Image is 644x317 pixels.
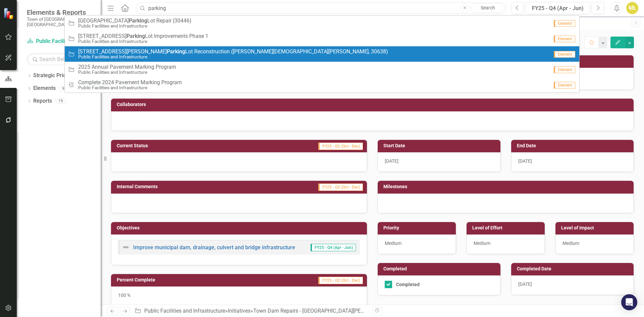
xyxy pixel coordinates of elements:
a: [STREET_ADDRESS][PERSON_NAME]ParkingLot Reconstruction ([PERSON_NAME][DEMOGRAPHIC_DATA][PERSON_NA... [65,46,579,62]
small: Public Facilities and Infrastructure [78,39,208,44]
strong: Parking [167,48,185,55]
h3: Completed Date [517,266,631,271]
span: Medium [562,241,579,246]
h3: Milestones [383,184,630,189]
a: Strategic Priorities [33,72,78,80]
div: 100 % [111,286,367,306]
span: [DATE] [518,281,532,287]
span: Complete 2024 Pavement Marking Program [78,80,182,86]
span: Element [554,36,575,42]
h3: Level of Effort [472,225,541,230]
span: FY25 - Q2 (Oct - Dec) [318,143,363,150]
a: Elements [33,85,56,92]
a: Public Facilities and Infrastructure [27,38,94,45]
a: Improve municipal dam, drainage, culvert and bridge infrastructure [133,244,295,251]
span: FY25 - Q2 (Oct - Dec) [318,183,363,191]
a: Complete 2024 Pavement Marking ProgramPublic Facilities and InfrastructureElement [65,77,579,93]
a: [GEOGRAPHIC_DATA]ParkingLot Repair (30446)Public Facilities and InfrastructureElement [65,15,579,31]
div: Town Dam Repairs - [GEOGRAPHIC_DATA][PERSON_NAME] Dam Repair Project (30049-ARPA & 30046) [253,308,496,314]
input: Search Below... [27,53,94,65]
span: Elements & Reports [27,8,94,16]
a: Initiatives [228,308,251,314]
button: FY25 - Q4 (Apr - Jun) [526,2,590,14]
strong: Parking [126,33,145,39]
h3: Collaborators [117,102,630,107]
button: ML [626,2,638,14]
a: Public Facilities and Infrastructure [144,308,225,314]
span: Medium [385,241,401,246]
span: FY25 - Q2 (Oct - Dec) [318,277,363,284]
h3: Percent Complete [117,277,230,282]
div: 93 [59,86,70,91]
h3: Current Status [117,143,217,148]
span: [GEOGRAPHIC_DATA] Lot Repair (30446) [78,18,192,24]
span: Element [554,66,575,73]
h3: Start Date [383,143,497,148]
span: 2025 Annual Pavement Marking Program [78,64,176,70]
div: » » [135,307,367,315]
span: Medium [474,241,490,246]
a: 2025 Annual Pavement Marking ProgramPublic Facilities and InfrastructureElement [65,62,579,77]
span: [STREET_ADDRESS][PERSON_NAME] Lot Reconstruction ([PERSON_NAME][DEMOGRAPHIC_DATA][PERSON_NAME], 3... [78,49,388,55]
small: Town of [GEOGRAPHIC_DATA], [GEOGRAPHIC_DATA] [27,16,94,28]
img: ClearPoint Strategy [3,8,15,19]
h3: Objectives [117,225,364,230]
img: Not Defined [122,243,130,251]
span: Element [554,51,575,58]
a: Search [471,3,504,13]
span: FY25 - Q4 (Apr - Jun) [311,244,356,251]
div: Open Intercom Messenger [621,294,637,310]
span: [STREET_ADDRESS] Lot Improvements Phase 1 [78,33,208,39]
span: [DATE] [518,158,532,164]
div: FY25 - Q4 (Apr - Jun) [528,4,588,12]
h3: Level of Impact [561,225,630,230]
strong: Parking [129,17,147,24]
h3: Internal Comments [117,184,234,189]
span: [DATE] [385,158,398,164]
span: Element [554,20,575,27]
h3: Priority [383,225,452,230]
a: [STREET_ADDRESS]ParkingLot Improvements Phase 1Public Facilities and InfrastructureElement [65,31,579,46]
small: Public Facilities and Infrastructure [78,23,192,29]
small: Public Facilities and Infrastructure [78,85,182,90]
input: Search ClearPoint... [136,2,506,14]
div: 19 [55,98,66,104]
small: Public Facilities and Infrastructure [78,70,176,75]
small: Public Facilities and Infrastructure [78,54,388,59]
a: Reports [33,97,52,105]
span: Element [554,82,575,89]
h3: Completed [383,266,497,271]
h3: End Date [517,143,631,148]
